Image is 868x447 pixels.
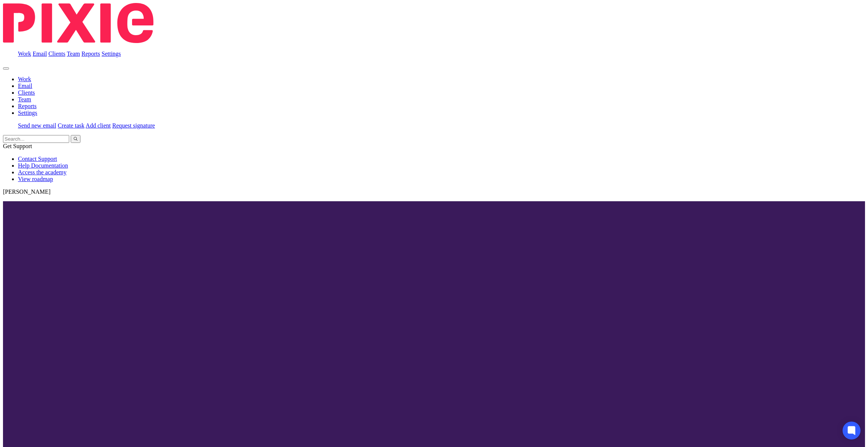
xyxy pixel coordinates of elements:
a: Team [18,96,31,102]
a: Work [18,50,31,57]
a: Clients [18,89,35,96]
a: Team [67,50,80,57]
a: Help Documentation [18,162,68,169]
a: Settings [102,50,121,57]
a: Email [33,50,47,57]
span: Get Support [3,143,32,149]
a: Access the academy [18,169,67,175]
a: Clients [48,50,65,57]
img: Pixie [3,3,153,43]
a: Work [18,76,31,82]
a: Create task [58,122,85,129]
a: Send new email [18,122,56,129]
input: Search [3,135,69,143]
a: Settings [18,110,37,116]
a: Add client [86,122,111,129]
a: View roadmap [18,176,53,182]
a: Request signature [112,122,155,129]
a: Reports [82,50,100,57]
p: [PERSON_NAME] [3,189,865,195]
a: Contact Support [18,156,57,162]
a: Email [18,83,32,89]
button: Search [71,135,80,143]
a: Reports [18,103,37,109]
